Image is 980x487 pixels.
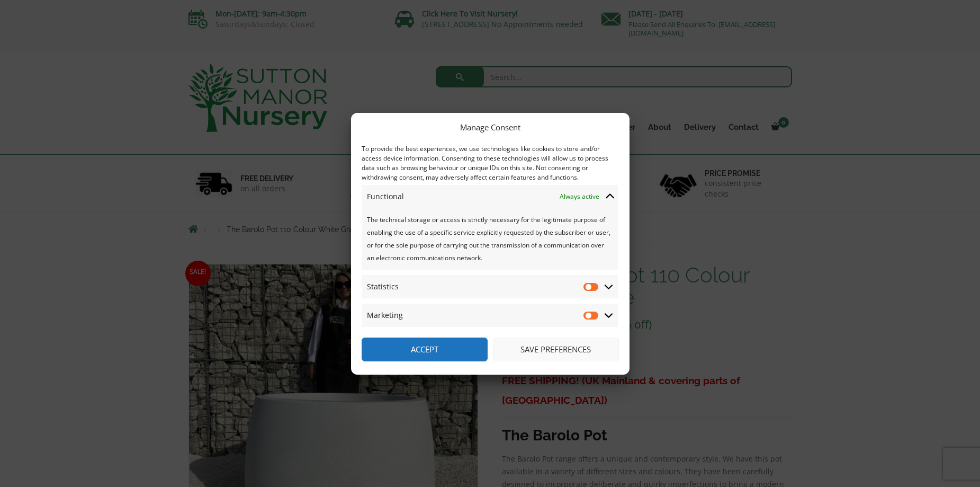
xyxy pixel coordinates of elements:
[362,185,618,208] summary: Functional Always active
[367,309,403,322] span: Marketing
[460,121,520,134] div: Manage Consent
[362,275,618,298] summary: Statistics
[367,215,610,262] span: The technical storage or access is strictly necessary for the legitimate purpose of enabling the ...
[362,144,618,182] div: To provide the best experiences, we use technologies like cookies to store and/or access device i...
[362,338,488,361] button: Accept
[560,190,599,203] span: Always active
[367,280,399,293] span: Statistics
[362,304,618,327] summary: Marketing
[367,190,404,203] span: Functional
[493,338,619,361] button: Save preferences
